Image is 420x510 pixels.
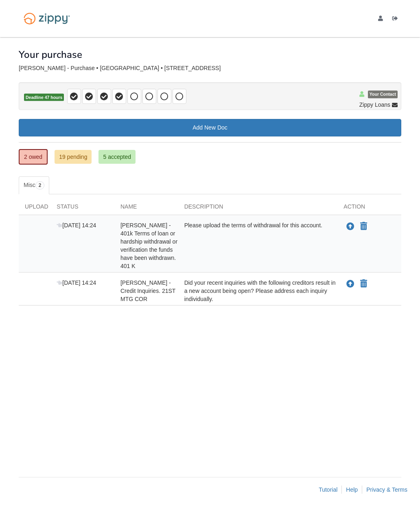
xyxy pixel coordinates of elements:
[19,202,50,215] div: Upload
[359,279,368,289] button: Declare Ethan Seip - Credit Inquiries. 21ST MTG COR not applicable
[24,94,64,101] span: Deadline 47 hours
[57,279,96,286] span: [DATE] 14:24
[55,150,92,164] a: 19 pending
[35,181,45,189] span: 2
[178,202,338,215] div: Description
[346,279,355,289] button: Upload Ethan Seip - Credit Inquiries. 21ST MTG COR
[359,101,390,109] span: Zippy Loans
[178,221,338,270] div: Please upload the terms of withdrawal for this account.
[19,65,401,72] div: [PERSON_NAME] - Purchase • [GEOGRAPHIC_DATA] • [STREET_ADDRESS]
[120,279,175,302] span: [PERSON_NAME] - Credit Inquiries. 21ST MTG COR
[19,9,75,28] img: Logo
[392,15,401,24] a: Log out
[346,221,355,232] button: Upload Ethan Seip - 401k Terms of loan or hardship withdrawal or verification the funds have been...
[366,486,407,493] a: Privacy & Terms
[337,202,401,215] div: Action
[319,486,337,493] a: Tutorial
[120,222,177,269] span: [PERSON_NAME] - 401k Terms of loan or hardship withdrawal or verification the funds have been wit...
[368,91,398,99] span: Your Contact
[19,49,82,60] h1: Your purchase
[50,202,114,215] div: Status
[114,202,178,215] div: Name
[19,149,48,165] a: 2 owed
[57,222,96,229] span: [DATE] 14:24
[346,486,358,493] a: Help
[359,222,368,231] button: Declare Ethan Seip - 401k Terms of loan or hardship withdrawal or verification the funds have bee...
[98,150,136,164] a: 5 accepted
[378,15,386,24] a: edit profile
[19,119,401,136] a: Add New Doc
[178,279,338,303] div: Did your recent inquiries with the following creditors result in a new account being open? Please...
[19,176,49,194] a: Misc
